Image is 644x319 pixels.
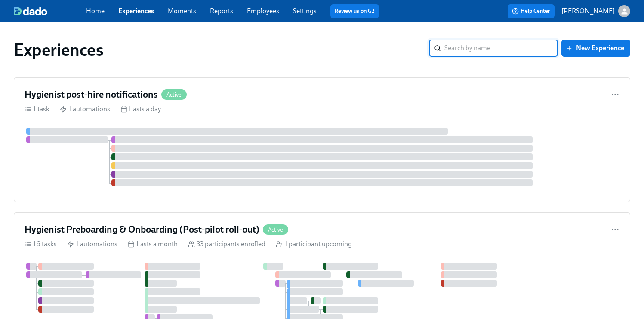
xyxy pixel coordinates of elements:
[168,7,196,15] a: Moments
[247,7,279,15] a: Employees
[561,40,630,57] button: New Experience
[14,7,47,15] img: dado
[293,7,317,15] a: Settings
[161,92,187,98] span: Active
[25,88,158,101] h4: Hygienist post-hire notifications
[67,239,117,249] div: 1 automations
[60,104,110,114] div: 1 automations
[512,7,550,15] span: Help Center
[25,223,259,236] h4: Hygienist Preboarding & Onboarding (Post-pilot roll-out)
[330,4,379,18] button: Review us on G2
[335,7,375,15] a: Review us on G2
[128,239,178,249] div: Lasts a month
[25,239,57,249] div: 16 tasks
[210,7,233,15] a: Reports
[188,239,265,249] div: 33 participants enrolled
[14,77,630,202] a: Hygienist post-hire notificationsActive1 task 1 automations Lasts a day
[444,40,558,57] input: Search by name
[14,40,104,60] h1: Experiences
[120,104,161,114] div: Lasts a day
[561,6,615,16] p: [PERSON_NAME]
[14,7,86,15] a: dado
[561,5,630,17] button: [PERSON_NAME]
[25,104,49,114] div: 1 task
[118,7,154,15] a: Experiences
[567,44,624,52] span: New Experience
[86,7,105,15] a: Home
[508,4,555,18] button: Help Center
[263,227,288,233] span: Active
[276,239,352,249] div: 1 participant upcoming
